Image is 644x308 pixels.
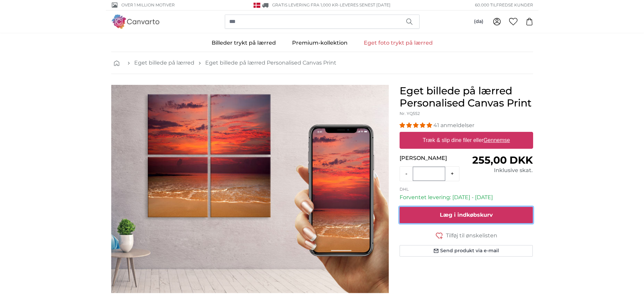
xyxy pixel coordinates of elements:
[111,15,160,28] img: Canvarto
[356,34,441,52] a: Eget foto trykt på lærred
[483,137,510,143] u: Gennemse
[433,122,474,128] span: 41 anmeldelser
[254,3,260,8] img: Danmark
[400,167,413,181] button: -
[400,85,533,109] h1: Eget billede på lærred Personalised Canvas Print
[134,59,194,67] a: Eget billede på lærred
[284,34,356,52] a: Premium-kollektion
[272,2,338,7] span: GRATIS Levering fra 1,000 kr
[446,232,497,240] span: Tilføj til ønskelisten
[400,111,420,116] span: Nr. YQ552
[205,59,336,67] a: Eget billede på lærred Personalised Canvas Print
[111,52,533,74] nav: breadcrumbs
[420,134,512,147] label: Træk & slip dine filer eller
[440,212,493,218] span: Læg i indkøbskurv
[111,85,389,293] div: 1 of 1
[111,85,389,293] img: personalised-canvas-print
[400,231,533,240] button: Tilføj til ønskelisten
[400,207,533,223] button: Læg i indkøbskurv
[469,16,489,28] button: (da)
[400,187,533,192] p: DHL
[445,167,459,181] button: +
[400,122,433,128] span: 4.98 stars
[400,193,533,202] p: Forventet levering: [DATE] - [DATE]
[340,2,390,7] span: Leveres senest [DATE]
[121,2,175,8] span: Over 1 million motiver
[475,2,533,8] span: 60.000 tilfredse kunder
[204,34,284,52] a: Billeder trykt på lærred
[338,2,390,7] span: -
[400,245,533,257] button: Send produkt via e-mail
[472,154,533,166] span: 255,00 DKK
[466,166,533,174] div: Inklusive skat.
[400,154,466,162] p: [PERSON_NAME]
